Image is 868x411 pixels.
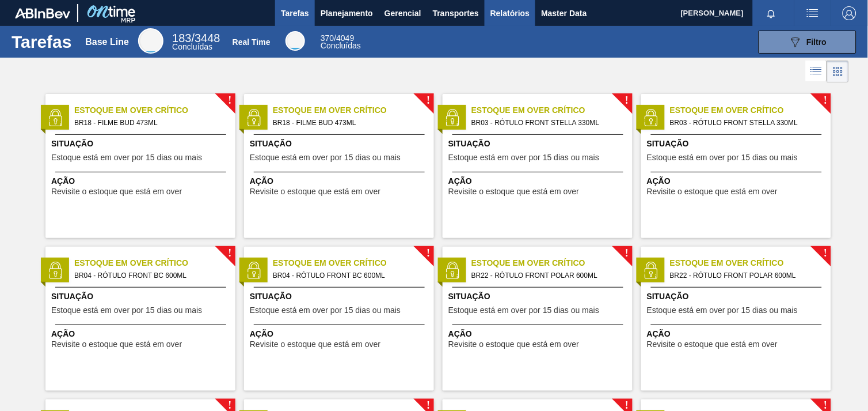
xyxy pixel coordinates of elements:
[250,306,401,315] span: Estoque está em over por 15 dias ou mais
[827,61,849,82] div: Visão em Cards
[245,262,262,279] img: status
[47,109,64,126] img: status
[47,262,64,279] img: status
[471,104,633,116] span: Estoque em Over Crítico
[250,153,401,162] span: Estoque está em over por 15 dias ou mais
[321,6,373,20] span: Planejamento
[824,402,827,410] span: !
[228,96,231,105] span: !
[228,402,231,410] span: !
[806,61,827,82] div: Visão em Lista
[51,328,233,340] span: Ação
[448,328,630,340] span: Ação
[273,269,425,282] span: BR04 - RÓTULO FRONT BC 600ML
[321,33,334,43] span: 370
[448,138,630,150] span: Situação
[321,33,354,43] span: / 4049
[245,109,262,126] img: status
[172,32,220,44] span: / 3448
[273,116,425,129] span: BR18 - FILME BUD 473ML
[647,328,828,340] span: Ação
[85,37,129,47] div: Base Line
[625,402,629,410] span: !
[647,291,828,303] span: Situação
[444,109,461,126] img: status
[625,96,629,105] span: !
[74,269,226,282] span: BR04 - RÓTULO FRONT BC 600ML
[670,269,822,282] span: BR22 - RÓTULO FRONT POLAR 600ML
[51,138,233,150] span: Situação
[647,340,778,349] span: Revisite o estoque que está em over
[51,187,182,196] span: Revisite o estoque que está em over
[448,175,630,187] span: Ação
[51,340,182,349] span: Revisite o estoque que está em over
[250,328,431,340] span: Ação
[647,306,798,315] span: Estoque está em over por 15 dias ou mais
[471,116,623,129] span: BR03 - RÓTULO FRONT STELLA 330ML
[250,187,380,196] span: Revisite o estoque que está em over
[228,249,231,258] span: !
[12,35,72,48] h1: Tarefas
[172,42,212,51] span: Concluídas
[670,257,831,269] span: Estoque em Over Crítico
[541,6,587,20] span: Master Data
[281,6,309,20] span: Tarefas
[427,402,430,410] span: !
[51,153,202,162] span: Estoque está em over por 15 dias ou mais
[670,116,822,129] span: BR03 - RÓTULO FRONT STELLA 330ML
[74,104,235,116] span: Estoque em Over Crítico
[448,340,579,349] span: Revisite o estoque que está em over
[490,6,530,20] span: Relatórios
[806,6,820,20] img: userActions
[647,175,828,187] span: Ação
[448,306,599,315] span: Estoque está em over por 15 dias ou mais
[448,187,579,196] span: Revisite o estoque que está em over
[250,291,431,303] span: Situação
[427,96,430,105] span: !
[625,249,629,258] span: !
[15,8,70,18] img: TNhmsLtSVTkK8tSr43FrP2fwEKptu5GPRR3wAAAABJRU5ErkJggg==
[51,291,233,303] span: Situação
[448,153,599,162] span: Estoque está em over por 15 dias ou mais
[384,6,421,20] span: Gerencial
[471,257,633,269] span: Estoque em Over Crítico
[647,138,828,150] span: Situação
[138,28,163,54] div: Base Line
[448,291,630,303] span: Situação
[824,249,827,258] span: !
[285,31,305,51] div: Real Time
[642,109,660,126] img: status
[642,262,660,279] img: status
[250,340,380,349] span: Revisite o estoque que está em over
[807,37,827,47] span: Filtro
[427,249,430,258] span: !
[444,262,461,279] img: status
[647,187,778,196] span: Revisite o estoque que está em over
[433,6,479,20] span: Transportes
[670,104,831,116] span: Estoque em Over Crítico
[74,116,226,129] span: BR18 - FILME BUD 473ML
[51,306,202,315] span: Estoque está em over por 15 dias ou mais
[250,175,431,187] span: Ação
[74,257,235,269] span: Estoque em Over Crítico
[471,269,623,282] span: BR22 - RÓTULO FRONT POLAR 600ML
[51,175,233,187] span: Ação
[233,37,271,47] div: Real Time
[273,257,434,269] span: Estoque em Over Crítico
[753,5,790,21] button: Notificações
[843,6,856,20] img: Logout
[172,33,220,51] div: Base Line
[759,31,856,54] button: Filtro
[321,41,361,50] span: Concluídas
[824,96,827,105] span: !
[647,153,798,162] span: Estoque está em over por 15 dias ou mais
[321,35,361,50] div: Real Time
[250,138,431,150] span: Situação
[172,32,191,44] span: 183
[273,104,434,116] span: Estoque em Over Crítico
